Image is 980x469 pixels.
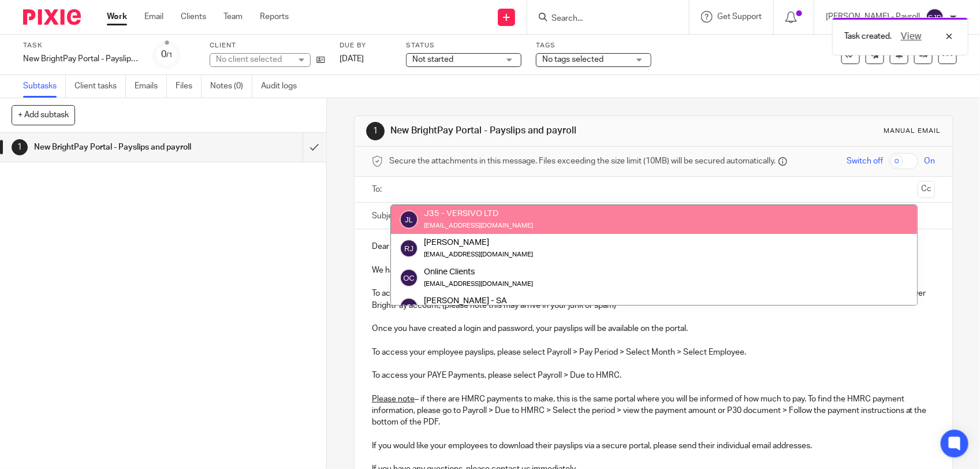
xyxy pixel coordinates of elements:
a: Email [144,11,163,23]
small: [EMAIL_ADDRESS][DOMAIN_NAME] [424,222,533,229]
small: [EMAIL_ADDRESS][DOMAIN_NAME] [424,251,533,258]
a: Clients [181,11,206,23]
p: Task created. [844,31,892,42]
a: Client tasks [74,75,126,98]
div: 1 [366,122,385,140]
p: We have a new BrightPay Portal for you to access! [372,265,935,276]
a: Files [176,75,202,98]
p: To access your payslips and all other payroll information, an email from will arrive in your inbo... [372,288,935,311]
small: /1 [166,52,173,58]
h1: New BrightPay Portal - Payslips and payroll [34,139,206,156]
span: No tags selected [542,55,603,64]
p: Dear [PERSON_NAME], [372,241,935,252]
div: No client selected [216,54,291,65]
img: svg%3E [400,297,418,316]
label: Due by [340,41,392,50]
img: svg%3E [400,269,418,287]
img: svg%3E [400,239,418,258]
label: Status [406,41,521,50]
a: Work [107,11,127,23]
a: Reports [260,11,289,23]
a: Emails [135,75,167,98]
div: Manual email [884,126,941,136]
div: [PERSON_NAME] [424,237,533,248]
p: To access your employee payslips, please select Payroll > Pay Period > Select Month > Select Empl... [372,347,935,358]
span: Secure the attachments in this message. Files exceeding the size limit (10MB) will be secured aut... [389,155,776,167]
button: View [897,29,925,43]
small: [EMAIL_ADDRESS][DOMAIN_NAME] [424,281,533,287]
div: 0 [161,48,173,61]
img: Pixie [23,9,81,25]
div: Online Clients [424,266,533,277]
div: J35 - VERSIVO LTD [424,208,533,219]
u: Please note [372,395,415,403]
a: Notes (0) [210,75,252,98]
div: New BrightPay Portal - Payslips and payroll [23,53,139,65]
button: Cc [918,181,935,198]
button: + Add subtask [12,105,75,125]
span: Not started [412,55,453,64]
label: To: [372,184,385,195]
img: svg%3E [400,210,418,229]
div: [PERSON_NAME] - SA [424,295,533,307]
label: Client [210,41,325,50]
label: Task [23,41,139,50]
div: 1 [12,139,28,155]
p: If you would like your employees to download their payslips via a secure portal, please send thei... [372,440,935,452]
img: svg%3E [926,8,944,27]
p: – if there are HMRC payments to make, this is the same portal where you will be informed of how m... [372,393,935,429]
label: Subject: [372,210,402,222]
span: Switch off [847,155,883,167]
h1: New BrightPay Portal - Payslips and payroll [390,125,678,137]
a: Subtasks [23,75,66,98]
p: To access your PAYE Payments, please select Payroll > Due to HMRC. [372,370,935,381]
span: [DATE] [340,55,364,63]
a: Team [223,11,243,23]
span: On [924,155,935,167]
a: Audit logs [261,75,305,98]
p: Once you have created a login and password, your payslips will be available on the portal. [372,323,935,334]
